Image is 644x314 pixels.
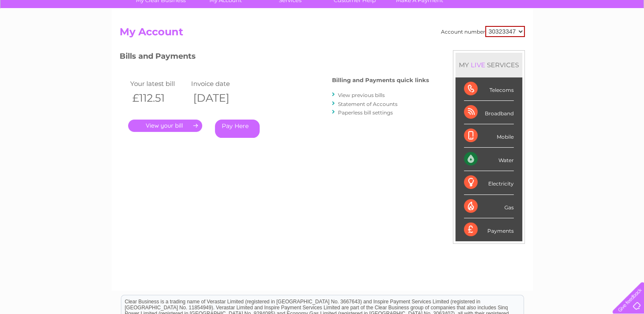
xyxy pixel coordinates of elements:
[464,77,514,101] div: Telecoms
[120,50,429,65] h3: Bills and Payments
[587,36,608,43] a: Contact
[494,36,510,43] a: Water
[338,101,398,107] a: Statement of Accounts
[464,101,514,124] div: Broadband
[469,61,487,69] div: LIVE
[464,124,514,148] div: Mobile
[539,36,565,43] a: Telecoms
[332,77,429,83] h4: Billing and Payments quick links
[464,195,514,218] div: Gas
[484,4,542,15] a: 0333 014 3131
[464,148,514,171] div: Water
[464,218,514,241] div: Payments
[128,120,202,132] a: .
[121,5,524,41] div: Clear Business is a trading name of Verastar Limited (registered in [GEOGRAPHIC_DATA] No. 3667643...
[120,26,525,42] h2: My Account
[616,36,636,43] a: Log out
[189,78,250,89] td: Invoice date
[128,89,189,107] th: £112.51
[189,89,250,107] th: [DATE]
[128,78,189,89] td: Your latest bill
[338,92,385,98] a: View previous bills
[215,120,260,138] a: Pay Here
[455,53,522,77] div: MY SERVICES
[441,26,525,37] div: Account number
[338,109,393,116] a: Paperless bill settings
[515,36,534,43] a: Energy
[570,36,582,43] a: Blog
[23,22,66,48] img: logo.png
[464,171,514,194] div: Electricity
